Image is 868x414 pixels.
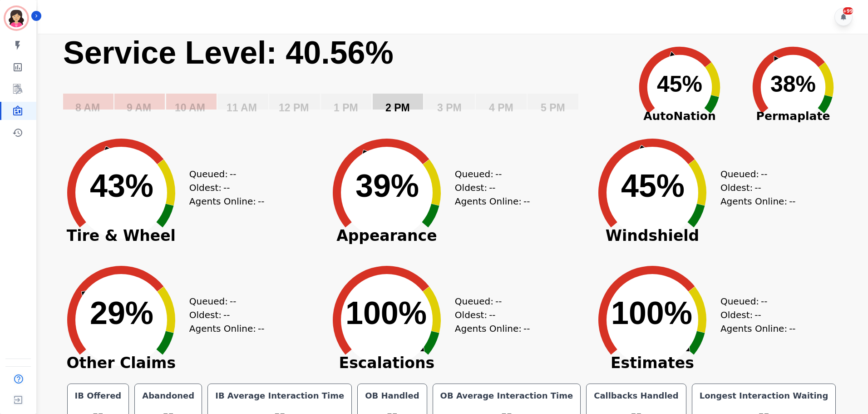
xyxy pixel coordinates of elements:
[592,389,681,402] div: Callbacks Handled
[755,181,761,195] span: --
[189,167,257,181] div: Queued:
[355,168,419,204] text: 39%
[345,295,427,331] text: 100%
[53,231,189,240] span: Tire & Wheel
[227,102,257,114] text: 11 AM
[455,167,523,181] div: Queued:
[789,322,795,335] span: --
[541,102,565,114] text: 5 PM
[761,167,767,181] span: --
[455,195,532,208] div: Agents Online:
[75,102,100,114] text: 8 AM
[90,168,153,204] text: 43%
[455,294,523,308] div: Queued:
[761,294,767,308] span: --
[189,322,266,335] div: Agents Online:
[720,294,789,308] div: Queued:
[363,389,421,402] div: OB Handled
[720,181,789,195] div: Oldest:
[230,167,236,181] span: --
[489,102,513,114] text: 4 PM
[73,389,123,402] div: IB Offered
[611,295,692,331] text: 100%
[279,102,309,114] text: 12 PM
[720,308,789,322] div: Oldest:
[584,359,720,368] span: Estimates
[720,167,789,181] div: Queued:
[523,322,530,335] span: --
[698,389,830,402] div: Longest Interaction Waiting
[385,102,410,114] text: 2 PM
[53,359,189,368] span: Other Claims
[62,34,621,127] svg: Service Level: 0%
[455,181,523,195] div: Oldest:
[223,308,230,322] span: --
[175,102,205,114] text: 10 AM
[770,71,816,97] text: 38%
[755,308,761,322] span: --
[189,294,257,308] div: Queued:
[189,181,257,195] div: Oldest:
[5,7,27,29] img: Bordered avatar
[213,389,346,402] div: IB Average Interaction Time
[623,108,736,125] span: AutoNation
[455,322,532,335] div: Agents Online:
[789,195,795,208] span: --
[720,195,798,208] div: Agents Online:
[657,71,702,97] text: 45%
[495,294,502,308] span: --
[720,322,798,335] div: Agents Online:
[843,7,853,15] div: +99
[319,359,455,368] span: Escalations
[230,294,236,308] span: --
[584,231,720,240] span: Windshield
[189,195,266,208] div: Agents Online:
[455,308,523,322] div: Oldest:
[736,108,850,125] span: Permaplate
[621,168,685,204] text: 45%
[437,102,462,114] text: 3 PM
[90,295,153,331] text: 29%
[523,195,530,208] span: --
[495,167,502,181] span: --
[258,322,264,335] span: --
[63,35,394,70] text: Service Level: 40.56%
[319,231,455,240] span: Appearance
[334,102,358,114] text: 1 PM
[439,389,575,402] div: OB Average Interaction Time
[489,181,495,195] span: --
[223,181,230,195] span: --
[489,308,495,322] span: --
[127,102,151,114] text: 9 AM
[140,389,196,402] div: Abandoned
[258,195,264,208] span: --
[189,308,257,322] div: Oldest:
